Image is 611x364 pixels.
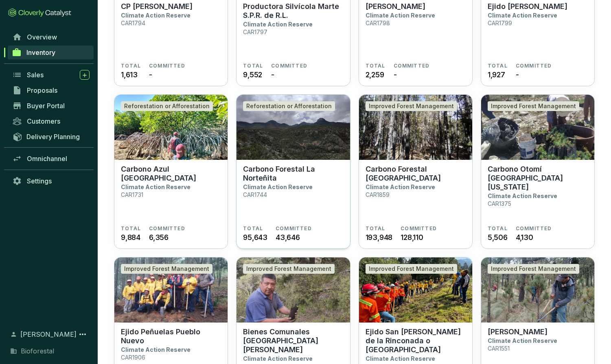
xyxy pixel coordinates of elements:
[121,327,221,345] p: Ejido Peñuelas Pueblo Nuevo
[243,2,343,20] p: Productora Silvícola Marte S.P.R. de R.L.
[243,183,313,190] p: Climate Action Reserve
[121,165,221,183] p: Carbono Azul [GEOGRAPHIC_DATA]
[8,130,94,143] a: Delivery Planning
[243,63,263,69] span: TOTAL
[114,257,228,323] img: Ejido Peñuelas Pueblo Nuevo
[121,225,141,232] span: TOTAL
[243,355,313,362] p: Climate Action Reserve
[488,192,557,199] p: Climate Action Reserve
[114,95,228,160] img: Carbono Azul Playa Tortuga
[27,117,60,125] span: Customers
[149,225,185,232] span: COMMITTED
[121,101,213,111] div: Reforestation or Afforestation
[366,2,425,11] p: [PERSON_NAME]
[488,2,567,11] p: Ejido [PERSON_NAME]
[243,225,263,232] span: TOTAL
[27,155,67,163] span: Omnichannel
[488,69,505,80] span: 1,927
[8,30,94,44] a: Overview
[121,354,145,361] p: CAR1906
[8,68,94,82] a: Sales
[8,174,94,188] a: Settings
[27,33,57,41] span: Overview
[8,46,94,59] a: Inventory
[481,257,594,323] img: Ejido Tlalmanalco
[243,101,335,111] div: Reforestation or Afforestation
[366,101,457,111] div: Improved Forest Management
[271,63,307,69] span: COMMITTED
[8,83,94,97] a: Proposals
[394,69,397,80] span: -
[8,99,94,113] a: Buyer Portal
[121,12,191,19] p: Climate Action Reserve
[121,191,143,198] p: CAR1731
[488,264,579,274] div: Improved Forest Management
[121,63,141,69] span: TOTAL
[488,232,508,243] span: 5,506
[366,232,393,243] span: 193,948
[516,63,552,69] span: COMMITTED
[488,63,508,69] span: TOTAL
[401,225,437,232] span: COMMITTED
[236,94,350,249] a: Carbono Forestal La NorteñitaReforestation or AfforestationCarbono Forestal La NorteñitaClimate A...
[27,102,65,110] span: Buyer Portal
[366,327,466,354] p: Ejido San [PERSON_NAME] de la Rinconada o [GEOGRAPHIC_DATA]
[121,183,191,190] p: Climate Action Reserve
[149,69,152,80] span: -
[488,165,588,192] p: Carbono Otomí [GEOGRAPHIC_DATA][US_STATE]
[516,232,533,243] span: 4,130
[401,232,423,243] span: 128,110
[121,2,193,11] p: CP [PERSON_NAME]
[366,165,466,183] p: Carbono Forestal [GEOGRAPHIC_DATA]
[481,95,594,160] img: Carbono Otomí La Florida
[481,94,595,249] a: Carbono Otomí La FloridaImproved Forest ManagementCarbono Otomí [GEOGRAPHIC_DATA][US_STATE]Climat...
[121,20,145,26] p: CAR1794
[359,95,472,160] img: Carbono Forestal La Catedral
[20,329,77,339] span: [PERSON_NAME]
[243,232,267,243] span: 95,643
[8,152,94,166] a: Omnichannel
[366,191,390,198] p: CAR1859
[21,346,54,356] span: Bioforestal
[488,20,512,26] p: CAR1799
[26,133,80,141] span: Delivery Planning
[488,225,508,232] span: TOTAL
[114,94,228,249] a: Carbono Azul Playa TortugaReforestation or AfforestationCarbono Azul [GEOGRAPHIC_DATA]Climate Act...
[366,183,435,190] p: Climate Action Reserve
[243,264,335,274] div: Improved Forest Management
[516,69,519,80] span: -
[366,225,385,232] span: TOTAL
[488,12,557,19] p: Climate Action Reserve
[27,177,52,185] span: Settings
[121,69,138,80] span: 1,613
[488,337,557,344] p: Climate Action Reserve
[366,355,435,362] p: Climate Action Reserve
[243,327,343,354] p: Bienes Comunales [GEOGRAPHIC_DATA][PERSON_NAME]
[26,48,55,57] span: Inventory
[488,101,579,111] div: Improved Forest Management
[149,63,185,69] span: COMMITTED
[243,191,267,198] p: CAR1744
[276,225,312,232] span: COMMITTED
[8,114,94,128] a: Customers
[359,257,472,323] img: Ejido San Antonio de la Rinconada o Tlaltecahuacan
[359,94,473,249] a: Carbono Forestal La CatedralImproved Forest ManagementCarbono Forestal [GEOGRAPHIC_DATA]Climate A...
[243,69,262,80] span: 9,552
[394,63,430,69] span: COMMITTED
[149,232,169,243] span: 6,356
[243,28,267,35] p: CAR1797
[366,63,385,69] span: TOTAL
[121,264,212,274] div: Improved Forest Management
[276,232,300,243] span: 43,646
[366,264,457,274] div: Improved Forest Management
[366,12,435,19] p: Climate Action Reserve
[27,71,44,79] span: Sales
[488,200,511,207] p: CAR1375
[243,165,343,183] p: Carbono Forestal La Norteñita
[121,346,191,353] p: Climate Action Reserve
[121,232,140,243] span: 9,884
[237,257,350,323] img: Bienes Comunales San Pedro Ecatzingo
[516,225,552,232] span: COMMITTED
[243,21,313,28] p: Climate Action Reserve
[366,69,384,80] span: 2,259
